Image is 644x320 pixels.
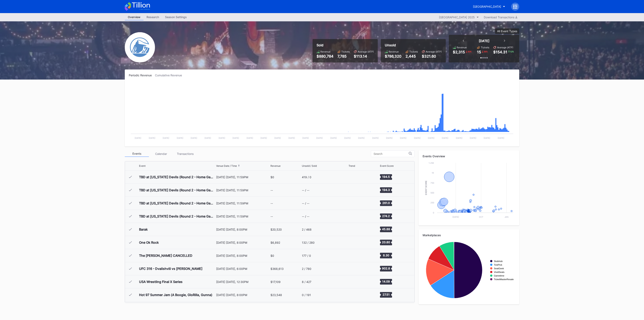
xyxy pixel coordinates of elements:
div: Transactions [173,151,197,157]
text: [DATE] [288,137,295,139]
div: Event Score [380,164,394,167]
div: 38 % [483,50,488,53]
text: 20.80 [382,240,390,244]
text: 750 [430,182,434,184]
div: -- / -- [302,215,309,218]
a: Overview [125,14,143,20]
div: [DATE] [DATE], 8:00PM [216,241,269,244]
div: Unsold / Sold [302,164,317,167]
div: $880,784 [317,54,333,58]
div: [DATE] [DATE], 8:00PM [216,228,269,231]
svg: Chart title [349,224,361,234]
svg: Chart title [349,290,361,300]
div: USA Wrestling Final X Series [139,280,183,284]
div: 30 % [467,50,472,53]
div: Tickets [481,46,489,49]
text: [DATE] [135,137,141,139]
div: Periodic Revenue [129,74,155,77]
div: $786,320 [385,54,401,58]
text: 261.0 [382,201,390,205]
div: One Ok Rock [139,240,159,244]
div: 132 / 280 [302,241,315,244]
text: 500 [430,192,434,194]
img: Devils-Logo.png [125,32,155,62]
svg: Chart title [423,161,515,221]
div: Hot 97 Summer Jam (A Boogie, GloRilla, Gunna) [139,293,212,297]
text: Oct [479,216,483,218]
div: TBD at [US_STATE] Devils (Round 2 - Home Game 1) (Date TBD) (If Necessary) [139,175,215,179]
text: [DATE] [428,137,434,139]
text: [DATE] [149,137,155,139]
text: TicketMasterResale [494,278,514,281]
text: [DATE] [484,137,490,139]
svg: Chart title [349,237,361,248]
div: Unsold [385,43,442,47]
text: StubHub [494,260,503,262]
div: 2 / 468 [302,228,312,231]
text: [DATE] [232,137,239,139]
div: Revenue [389,50,399,53]
text: 1k [432,172,434,174]
text: [DATE] [204,137,211,139]
input: Search [374,152,409,155]
div: 2,445 [406,54,418,58]
text: 8.30 [383,254,389,257]
div: Calendar [149,151,173,157]
text: 45.88 [382,227,390,231]
div: 15 [477,50,481,54]
div: Event [139,164,146,167]
div: Average (ATP) [358,50,374,53]
div: TBD at [US_STATE] Devils (Round 2 - Home Game 4) (Date TBD) (If Necessary) [139,214,215,218]
button: Download Transactions [482,14,519,20]
text: TickPick [494,264,502,266]
text: 14.09 [382,280,390,283]
div: Average (ATP) [497,46,513,49]
div: The [PERSON_NAME] CANCELLED [139,254,192,258]
div: $154.31 [493,50,507,54]
div: [DATE] [479,39,489,43]
div: [DATE] [DATE], 11:59PM [216,202,269,205]
text: [DATE] [191,137,197,139]
div: 12 % [510,50,514,53]
div: $17,109 [270,280,281,284]
div: Season Settings [162,14,190,20]
a: Season Settings [162,14,190,20]
text: [DATE] [498,137,504,139]
div: $0 [270,175,274,179]
text: 194.5 [382,175,390,178]
svg: Chart title [349,211,361,221]
div: [DATE] [DATE], 11:59PM [216,175,269,179]
div: Sold [317,43,374,47]
div: -- / -- [302,188,309,192]
text: [DATE] [177,137,183,139]
text: VividSeats [494,271,505,273]
svg: Chart title [423,240,515,300]
button: [GEOGRAPHIC_DATA] 2025 [437,14,481,20]
text: [DATE] [470,137,476,139]
div: [DATE] [DATE], 11:59PM [216,188,269,192]
div: 8 / 427 [302,280,311,284]
text: [DATE] [316,137,323,139]
div: [DATE] [DATE], 8:00PM [216,254,269,257]
div: Tickets [341,50,350,53]
div: -- [270,202,273,205]
text: 194.3 [382,188,390,192]
text: [DATE] [219,137,225,139]
text: [DATE] [330,137,337,139]
div: Tickets [409,50,418,53]
div: Average (ATP) [426,50,442,53]
div: -- / -- [302,202,309,205]
div: [DATE] [DATE], 8:00PM [216,293,269,297]
div: TBD at [US_STATE] Devils (Round 2 - Home Game 2) (Date TBD) (If Necessary) [139,188,215,192]
div: $0 [270,254,274,257]
text: 27.51 [382,293,389,296]
div: [DATE] [DATE], 12:30PM [216,280,269,284]
text: [DATE] [452,216,459,218]
div: 0 / 191 [302,293,311,297]
text: SeatGeek [494,267,504,270]
div: $368,613 [270,267,284,270]
text: 902.8 [382,267,390,270]
div: Download Transactions [484,16,517,19]
svg: Chart title [349,185,361,195]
